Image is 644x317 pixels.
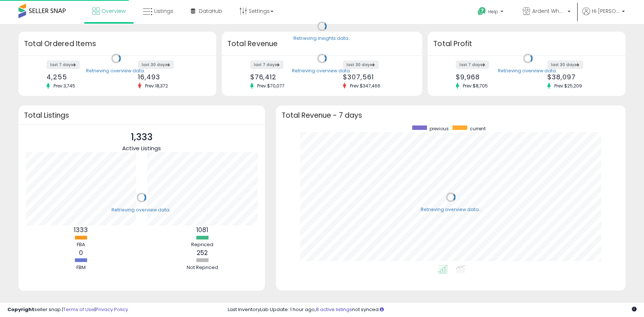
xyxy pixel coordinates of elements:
i: Click here to read more about un-synced listings. [380,307,384,312]
span: DataHub [199,7,222,15]
a: Terms of Use [63,306,94,313]
a: 8 active listings [316,306,352,313]
div: Retrieving overview data.. [498,68,558,74]
span: Overview [101,7,125,15]
span: Listings [154,7,173,15]
a: Help [472,1,511,24]
div: Retrieving overview data.. [86,68,146,74]
div: Retrieving overview data.. [292,68,352,74]
a: Privacy Policy [96,306,128,313]
div: Last InventoryLab Update: 1 hour ago, not synced. [228,306,637,313]
span: Help [488,8,498,15]
span: Hi [PERSON_NAME] [592,7,620,15]
div: Retrieving overview data.. [111,207,172,213]
strong: Copyright [7,306,34,313]
div: Retrieving overview data.. [421,206,481,213]
span: Ardent Wholesale [532,7,565,15]
div: seller snap | | [7,306,128,313]
a: Hi [PERSON_NAME] [582,7,625,24]
i: Get Help [477,7,486,16]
